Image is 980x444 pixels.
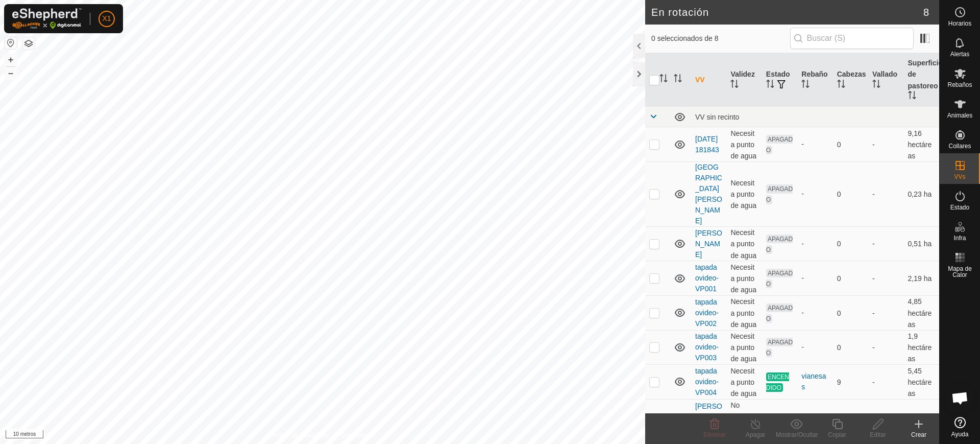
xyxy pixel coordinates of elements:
[801,309,804,317] font: -
[954,173,965,180] font: VVs
[5,54,17,66] button: +
[950,204,969,211] font: Estado
[8,54,14,65] font: +
[341,432,375,439] font: Contáctenos
[790,28,914,49] input: Buscar (S)
[695,113,739,121] font: VV sin recinto
[8,67,13,78] font: –
[695,135,719,154] font: [DATE] 181843
[940,413,980,441] a: Ayuda
[695,263,719,293] a: tapada ovideo-VP001
[872,343,875,352] font: -
[801,190,804,198] font: -
[908,59,943,89] font: Superficie de pastoreo
[948,143,971,150] font: Collares
[872,141,875,149] font: -
[766,235,793,253] font: APAGADO
[730,228,756,259] font: Necesita punto de agua
[730,297,756,328] font: Necesita punto de agua
[746,431,766,438] font: Apagar
[695,163,722,225] font: [GEOGRAPHIC_DATA][PERSON_NAME]
[837,343,841,352] font: 0
[22,37,35,50] button: Capas del Mapa
[951,431,969,438] font: Ayuda
[766,70,790,78] font: Estado
[872,81,880,89] p-sorticon: Activar para ordenar
[908,366,932,397] font: 5,45 hectáreas
[908,240,932,248] font: 0,51 ha
[341,431,375,440] a: Contáctenos
[5,37,17,49] button: Restablecer Mapa
[908,332,932,363] font: 1,9 hectáreas
[870,431,886,438] font: Editar
[766,304,793,322] font: APAGADO
[695,229,722,259] a: [PERSON_NAME]
[801,343,804,351] font: -
[837,309,841,317] font: 0
[908,297,932,328] font: 4,85 hectáreas
[801,140,804,148] font: -
[837,81,845,89] p-sorticon: Activar para ordenar
[837,274,841,283] font: 0
[950,51,969,58] font: Alertas
[730,263,756,294] font: Necesita punto de agua
[766,373,789,391] font: ENCENDIDO
[837,190,841,198] font: 0
[953,235,966,242] font: Infra
[12,8,82,29] img: Logotipo de Gallagher
[908,190,932,198] font: 0,23 ha
[872,309,875,317] font: -
[872,70,897,78] font: Vallado
[801,274,804,282] font: -
[766,81,774,89] p-sorticon: Activar para ordenar
[837,141,841,149] font: 0
[908,129,932,160] font: 9,16 hectáreas
[923,7,929,18] font: 8
[872,190,875,198] font: -
[837,240,841,248] font: 0
[730,179,756,209] font: Necesita punto de agua
[801,372,826,391] font: vianesas
[695,76,705,84] font: VV
[766,185,793,203] font: APAGADO
[948,265,972,278] font: Mapa de Calor
[651,7,709,18] font: En rotación
[872,240,875,248] font: -
[270,431,329,440] a: Política de Privacidad
[837,70,866,78] font: Cabezas
[766,339,793,357] font: APAGADO
[695,332,719,362] a: tapada ovideo-VP003
[801,70,827,78] font: Rebaño
[801,81,810,89] p-sorticon: Activar para ordenar
[730,70,754,78] font: Validez
[695,367,719,396] a: tapada ovideo-VP004
[730,366,756,397] font: Necesita punto de agua
[908,274,932,283] font: 2,19 ha
[801,240,804,248] font: -
[828,431,846,438] font: Copiar
[270,432,329,439] font: Política de Privacidad
[776,431,818,438] font: Mostrar/Ocultar
[730,81,739,89] p-sorticon: Activar para ordenar
[945,383,975,413] div: Chat abierto
[908,92,916,101] p-sorticon: Activar para ordenar
[837,378,841,386] font: 9
[695,298,719,328] a: tapada ovideo-VP002
[947,112,972,119] font: Animales
[911,431,926,438] font: Crear
[703,431,725,438] font: Eliminar
[659,76,668,84] p-sorticon: Activar para ordenar
[674,76,682,84] p-sorticon: Activar para ordenar
[872,274,875,283] font: -
[766,136,793,154] font: APAGADO
[651,34,719,42] font: 0 seleccionados de 8
[947,81,972,88] font: Rebaños
[102,14,111,22] font: X1
[766,270,793,288] font: APAGADO
[5,67,17,79] button: –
